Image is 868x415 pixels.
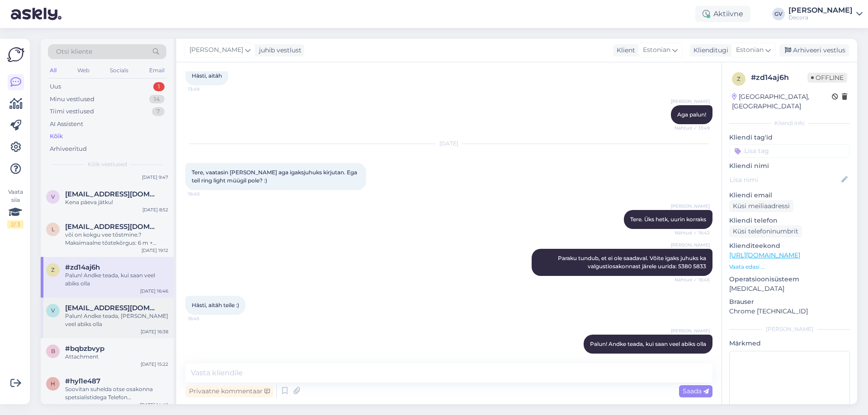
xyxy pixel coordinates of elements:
[65,385,168,401] div: Soovitan suhelda otse osakonna spetsialistidega Telefon [PHONE_NUMBER]
[108,65,130,76] div: Socials
[147,65,166,76] div: Email
[65,271,168,288] div: Palun! Andke teada, kui saan veel abiks olla
[729,251,800,259] a: [URL][DOMAIN_NAME]
[192,302,239,308] span: Hästi, aitäh teile :)
[729,284,850,294] p: [MEDICAL_DATA]
[50,107,94,116] div: Tiimi vestlused
[65,377,100,385] span: #hyl1e487
[75,65,91,76] div: Web
[142,247,168,254] div: [DATE] 19:12
[695,6,750,22] div: Aktiivne
[141,361,168,368] div: [DATE] 15:22
[751,72,807,83] div: # zd14aj6h
[729,144,850,158] input: Lisa tag
[188,315,222,322] span: 16:45
[7,188,24,228] div: Vaata siia
[50,132,63,141] div: Kõik
[51,348,55,354] span: b
[788,7,853,14] div: [PERSON_NAME]
[56,47,92,56] span: Otsi kliente
[729,161,850,171] p: Kliendi nimi
[51,307,55,314] span: v
[772,8,785,20] div: GV
[65,353,168,361] div: Attachment
[65,304,159,312] span: va.morgunova@gmail.com
[558,255,708,270] span: Paraku tundub, et ei ole saadaval. Võite igaks juhuks ka valgustiosakonnast järele uurida: 5380 5833
[65,263,100,271] span: #zd14aj6h
[643,45,670,55] span: Estonian
[732,92,832,111] div: [GEOGRAPHIC_DATA], [GEOGRAPHIC_DATA]
[590,340,706,347] span: Palun! Andke teada, kui saan veel abiks olla
[729,200,793,212] div: Küsi meiliaadressi
[152,107,165,116] div: 7
[65,231,168,247] div: või on kokgu vee tõstmine.?Maksimaalne tõstekõrgus: 6 m + Maksimaalne uputussügavus: 7 m. ette tä...
[65,312,168,328] div: Palun! Andke teada, [PERSON_NAME] veel abiks olla
[188,86,222,93] span: 13:49
[671,203,710,210] span: [PERSON_NAME]
[788,7,863,21] a: [PERSON_NAME]Decora
[192,169,359,184] span: Tere, vaatasin [PERSON_NAME] aga igaksjuhuks kirjutan. Ega teil ring light müügil pole? :)
[50,95,94,104] div: Minu vestlused
[185,385,274,397] div: Privaatne kommentaar
[140,401,168,408] div: [DATE] 14:42
[52,226,55,233] span: l
[255,46,302,55] div: juhib vestlust
[65,198,168,206] div: Kena päeva jätku!
[675,354,710,361] span: Nähtud ✓ 16:46
[737,75,741,82] span: z
[675,125,710,131] span: Nähtud ✓ 13:49
[188,191,222,197] span: 16:40
[729,263,850,271] p: Vaata edasi ...
[189,45,243,55] span: [PERSON_NAME]
[50,82,61,91] div: Uus
[142,174,168,181] div: [DATE] 9:47
[65,190,159,198] span: valtinivar@gmail.com
[65,345,104,353] span: #bqbzbvyp
[779,44,849,56] div: Arhiveeri vestlus
[7,220,24,228] div: 2 / 3
[729,216,850,225] p: Kliendi telefon
[50,145,87,154] div: Arhiveeritud
[729,241,850,251] p: Klienditeekond
[7,46,24,63] img: Askly Logo
[729,307,850,316] p: Chrome [TECHNICAL_ID]
[140,288,168,294] div: [DATE] 16:46
[48,65,58,76] div: All
[51,380,55,387] span: h
[671,98,710,105] span: [PERSON_NAME]
[729,133,850,142] p: Kliendi tag'id
[50,120,83,129] div: AI Assistent
[677,111,706,118] span: Aga palun!
[149,95,165,104] div: 14
[153,82,165,91] div: 1
[729,297,850,307] p: Brauser
[185,140,712,148] div: [DATE]
[65,223,159,231] span: larry8916@gmail.com
[671,242,710,248] span: [PERSON_NAME]
[807,73,847,83] span: Offline
[675,229,710,236] span: Nähtud ✓ 16:42
[142,206,168,213] div: [DATE] 8:52
[683,387,709,395] span: Saada
[671,327,710,334] span: [PERSON_NAME]
[729,191,850,200] p: Kliendi email
[729,119,850,127] div: Kliendi info
[690,46,728,55] div: Klienditugi
[51,193,55,200] span: v
[613,46,635,55] div: Klient
[141,328,168,335] div: [DATE] 16:38
[729,325,850,333] div: [PERSON_NAME]
[630,216,706,223] span: Tere. Üks hetk, uurin korraks
[51,266,55,273] span: z
[729,225,802,238] div: Küsi telefoninumbrit
[729,339,850,348] p: Märkmed
[736,45,764,55] span: Estonian
[730,175,840,185] input: Lisa nimi
[88,160,127,168] span: Kõik vestlused
[675,276,710,283] span: Nähtud ✓ 16:45
[729,275,850,284] p: Operatsioonisüsteem
[788,14,853,21] div: Decora
[192,72,222,79] span: Hästi, aitäh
